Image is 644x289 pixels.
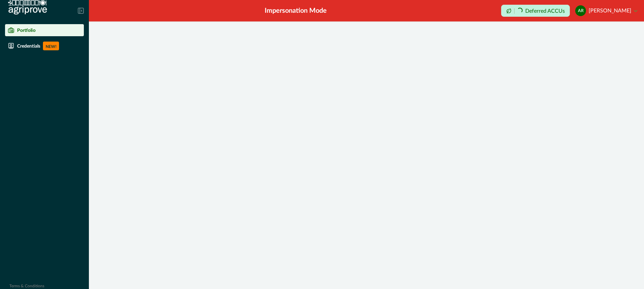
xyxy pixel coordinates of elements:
a: CredentialsNEW! [5,39,84,53]
p: NEW! [43,42,59,50]
p: Portfolio [17,27,36,33]
p: Credentials [17,43,40,49]
p: Deferred ACCUs [525,8,565,13]
a: Terms & Conditions [9,284,44,288]
a: Portfolio [5,24,84,36]
div: Impersonation Mode [265,6,327,16]
button: Alex Rau[PERSON_NAME] [575,3,637,19]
